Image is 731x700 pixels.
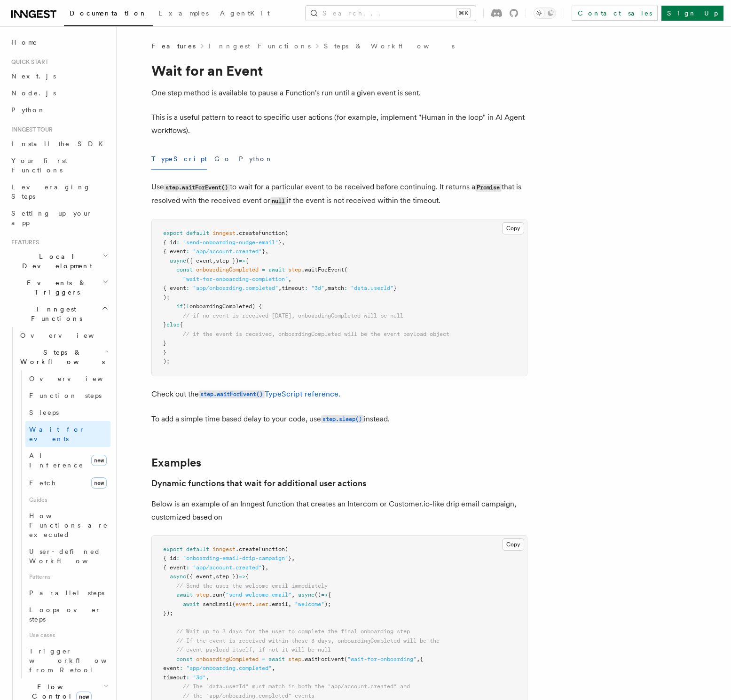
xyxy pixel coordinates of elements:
[16,348,105,366] span: Steps & Workflows
[8,205,110,231] a: Setting up your app
[417,656,420,662] span: ,
[25,370,110,387] a: Overview
[8,34,110,51] a: Home
[153,3,214,25] a: Examples
[183,303,186,310] span: (
[183,331,449,337] span: // if the event is received, onboardingCompleted will be the event payload object
[11,72,56,80] span: Next.js
[25,569,110,584] span: Patterns
[245,257,249,264] span: {
[176,239,180,246] span: :
[183,312,403,319] span: // if no event is received [DATE], onboardingCompleted will be null
[199,390,265,398] code: step.waitForEvent()
[252,601,255,607] span: .
[324,41,455,51] a: Steps & Workflows
[301,266,344,273] span: .waitForEvent
[166,321,180,328] span: else
[209,41,311,51] a: Inngest Functions
[151,477,366,490] a: Dynamic functions that wait for additional user actions
[180,665,183,671] span: :
[29,479,56,487] span: Fetch
[226,591,291,598] span: "send-welcome-email"
[324,285,328,291] span: ,
[8,135,110,152] a: Install the SDK
[420,656,423,662] span: {
[151,41,196,51] span: Features
[502,222,524,234] button: Copy
[344,266,347,273] span: (
[183,692,314,699] span: // the "app/onboarding.completed" events
[16,327,110,344] a: Overview
[151,180,527,208] p: Use to wait for a particular event to be received before continuing. It returns a that is resolve...
[255,601,268,607] span: user
[214,3,275,25] a: AgentKit
[321,415,364,423] code: step.sleep()
[193,285,278,291] span: "app/onboarding.completed"
[278,285,282,291] span: ,
[163,349,166,356] span: }
[262,564,265,571] span: }
[268,656,285,662] span: await
[29,452,84,469] span: AI Inference
[29,647,133,674] span: Trigger workflows from Retool
[236,546,285,552] span: .createFunction
[176,555,180,561] span: :
[11,183,91,200] span: Leveraging Steps
[328,591,331,598] span: {
[193,564,262,571] span: "app/account.created"
[25,643,110,678] a: Trigger workflows from Retool
[11,140,109,148] span: Install the SDK
[291,555,295,561] span: ,
[291,591,295,598] span: ,
[351,285,393,291] span: "data.userId"
[186,573,212,580] span: ({ event
[8,278,102,297] span: Events & Triggers
[288,266,301,273] span: step
[214,148,231,170] button: Go
[25,387,110,404] a: Function steps
[151,86,527,100] p: One step method is available to pause a Function's run until a given event is sent.
[572,6,658,21] a: Contact sales
[8,179,110,205] a: Leveraging Steps
[8,304,102,323] span: Inngest Functions
[8,126,53,133] span: Inngest tour
[183,683,410,690] span: // The "data.userId" must match in both the "app/account.created" and
[163,610,173,616] span: });
[186,257,212,264] span: ({ event
[176,656,193,662] span: const
[25,628,110,643] span: Use cases
[328,285,344,291] span: match
[151,456,201,469] a: Examples
[216,257,239,264] span: step })
[206,674,209,681] span: ,
[25,421,110,447] a: Wait for events
[151,148,207,170] button: TypeScript
[64,3,153,26] a: Documentation
[232,601,236,607] span: (
[29,548,114,565] span: User-defined Workflows
[11,89,56,97] span: Node.js
[193,248,262,255] span: "app/account.created"
[8,58,48,66] span: Quick start
[262,248,265,255] span: }
[16,370,110,678] div: Steps & Workflows
[163,321,166,328] span: }
[91,455,107,466] span: new
[163,674,186,681] span: timeout
[11,210,92,226] span: Setting up your app
[163,564,186,571] span: { event
[186,248,189,255] span: :
[285,546,288,552] span: (
[186,564,189,571] span: :
[212,257,216,264] span: ,
[25,492,110,507] span: Guides
[70,9,147,17] span: Documentation
[25,447,110,474] a: AI Inferencenew
[91,477,107,489] span: new
[196,656,259,662] span: onboardingCompleted
[321,591,328,598] span: =>
[288,601,291,607] span: ,
[196,591,209,598] span: step
[8,239,39,246] span: Features
[324,601,331,607] span: );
